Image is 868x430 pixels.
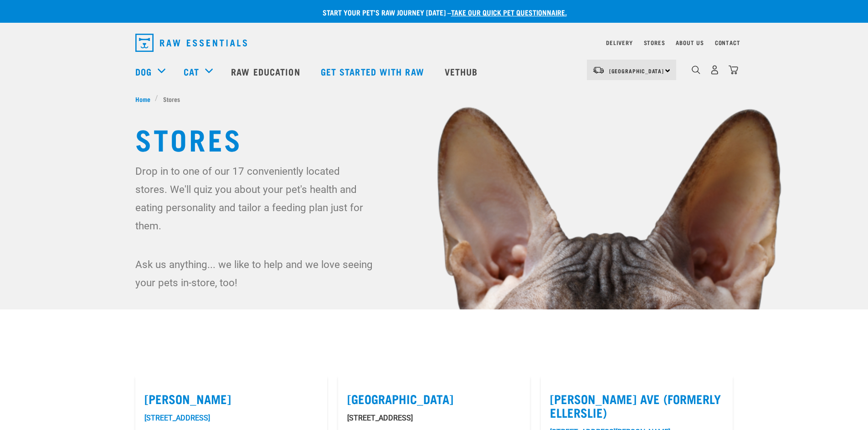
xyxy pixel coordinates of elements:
img: Raw Essentials Logo [135,34,247,52]
a: Raw Education [222,53,311,90]
p: Ask us anything... we like to help and we love seeing your pets in-store, too! [135,255,375,292]
h1: Stores [135,122,733,155]
a: Vethub [436,53,489,90]
img: user.png [710,65,719,75]
img: van-moving.png [592,66,605,74]
a: Contact [715,41,740,44]
p: Drop in to one of our 17 conveniently located stores. We'll quiz you about your pet's health and ... [135,162,375,235]
label: [PERSON_NAME] [144,392,318,406]
a: Home [135,94,155,104]
p: [STREET_ADDRESS] [347,413,521,424]
a: [STREET_ADDRESS] [144,414,210,422]
label: [GEOGRAPHIC_DATA] [347,392,521,406]
a: Get started with Raw [312,53,436,90]
img: home-icon-1@2x.png [692,66,700,74]
a: About Us [676,41,704,44]
nav: breadcrumbs [135,94,733,104]
a: take our quick pet questionnaire. [451,10,567,14]
img: home-icon@2x.png [729,65,738,75]
span: Home [135,94,150,104]
a: Dog [135,65,152,78]
span: [GEOGRAPHIC_DATA] [609,69,664,72]
a: Delivery [606,41,632,44]
nav: dropdown navigation [128,30,740,56]
label: [PERSON_NAME] Ave (Formerly Ellerslie) [550,392,724,420]
a: Stores [644,41,665,44]
a: Cat [184,65,199,78]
